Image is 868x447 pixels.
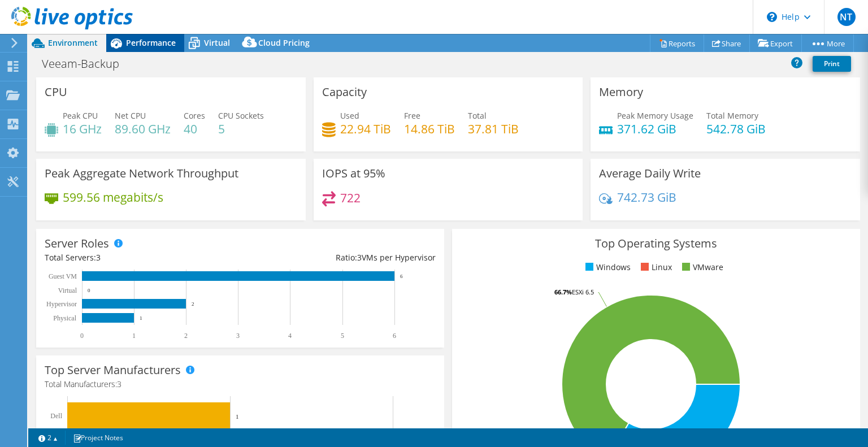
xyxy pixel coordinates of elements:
a: Reports [650,34,704,52]
h4: 14.86 TiB [404,123,455,135]
text: 2 [192,301,194,307]
h4: 542.78 GiB [706,123,766,135]
text: 2 [184,332,188,340]
span: 3 [117,379,121,389]
h3: Memory [599,86,643,98]
span: Peak Memory Usage [617,110,693,121]
h4: 722 [340,192,361,204]
h4: 89.60 GHz [115,123,171,135]
tspan: 66.7% [554,288,572,296]
span: CPU Sockets [218,110,264,121]
h1: Veeam-Backup [37,58,137,70]
text: 4 [288,332,292,340]
text: 3 [236,332,240,340]
h3: Peak Aggregate Network Throughput [45,167,238,180]
li: Windows [583,261,631,274]
h4: 371.62 GiB [617,123,693,135]
span: Performance [126,37,176,48]
span: Free [404,110,420,121]
h3: Capacity [322,86,367,98]
a: Share [704,34,750,52]
text: 1 [236,413,239,420]
svg: \n [767,12,777,22]
text: Physical [53,314,76,322]
span: 3 [357,252,362,263]
h3: Top Server Manufacturers [45,364,181,376]
a: Print [813,56,851,72]
text: 6 [400,274,403,279]
h3: Top Operating Systems [461,237,852,250]
h4: 22.94 TiB [340,123,391,135]
a: Export [749,34,802,52]
text: Dell [50,412,62,420]
h4: 40 [184,123,205,135]
span: Total Memory [706,110,758,121]
text: 5 [341,332,344,340]
text: 0 [88,288,90,293]
span: Net CPU [115,110,146,121]
text: Guest VM [49,272,77,280]
tspan: ESXi 6.5 [572,288,594,296]
text: 1 [140,315,142,321]
span: 3 [96,252,101,263]
div: Ratio: VMs per Hypervisor [240,251,436,264]
span: NT [837,8,856,26]
h4: 599.56 megabits/s [63,191,163,203]
h4: 742.73 GiB [617,191,676,203]
div: Total Servers: [45,251,240,264]
span: Virtual [204,37,230,48]
text: 0 [80,332,84,340]
h4: Total Manufacturers: [45,378,436,390]
li: Linux [638,261,672,274]
a: Project Notes [65,431,131,445]
h3: CPU [45,86,67,98]
span: Cloud Pricing [258,37,310,48]
a: More [801,34,854,52]
a: 2 [31,431,66,445]
h3: Average Daily Write [599,167,701,180]
span: Total [468,110,487,121]
li: VMware [679,261,723,274]
span: Cores [184,110,205,121]
h3: IOPS at 95% [322,167,385,180]
span: Peak CPU [63,110,98,121]
h3: Server Roles [45,237,109,250]
h4: 5 [218,123,264,135]
h4: 16 GHz [63,123,102,135]
text: 1 [132,332,136,340]
text: Hypervisor [46,300,77,308]
text: Virtual [58,287,77,294]
span: Used [340,110,359,121]
span: Environment [48,37,98,48]
h4: 37.81 TiB [468,123,519,135]
text: 6 [393,332,396,340]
